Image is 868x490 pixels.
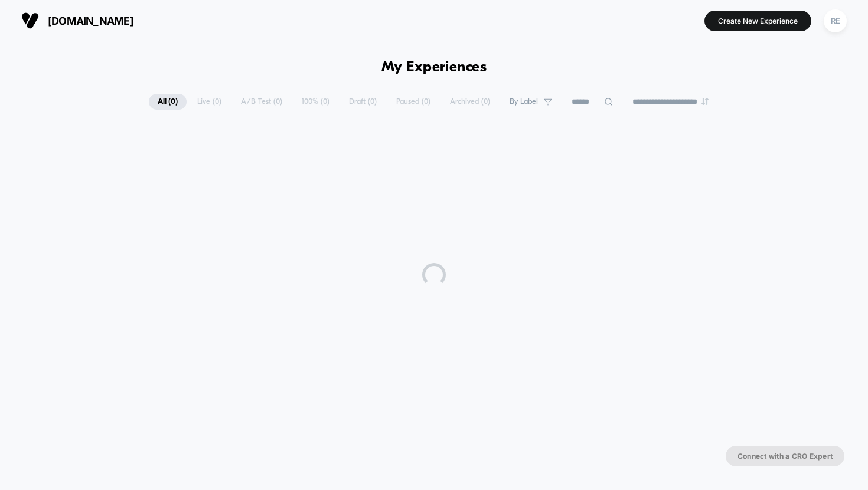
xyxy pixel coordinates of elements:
h1: My Experiences [381,59,487,76]
div: RE [824,9,847,32]
span: By Label [510,97,538,106]
span: All ( 0 ) [149,94,187,110]
button: Connect with a CRO Expert [726,446,844,466]
button: [DOMAIN_NAME] [18,11,137,30]
span: [DOMAIN_NAME] [48,15,133,27]
img: Visually logo [21,12,39,29]
button: Create New Experience [704,11,811,31]
button: RE [820,9,850,33]
img: end [701,98,709,105]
